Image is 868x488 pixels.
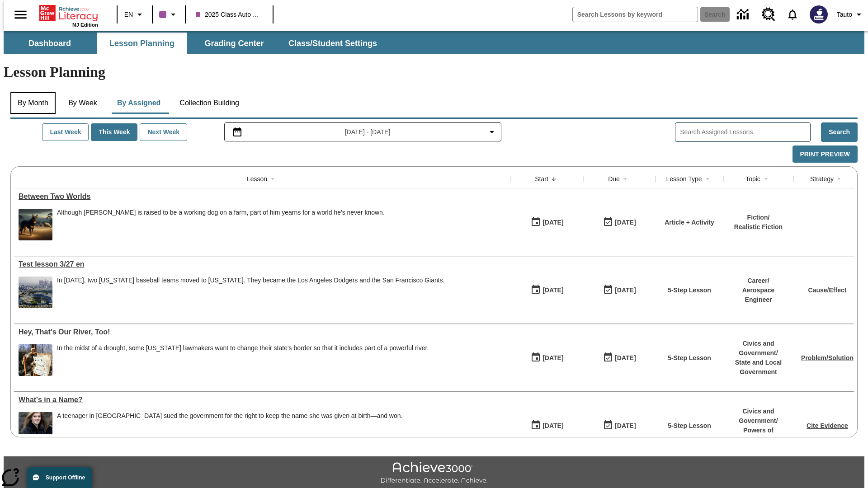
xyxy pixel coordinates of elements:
button: 08/18/25: First time the lesson was available [528,417,566,434]
div: Between Two Worlds [19,192,506,201]
div: Lesson Type [666,174,702,183]
div: Topic [745,174,760,183]
a: What's in a Name? , Lessons [19,396,506,404]
p: Aerospace Engineer [728,286,789,305]
span: In 1958, two New York baseball teams moved to California. They became the Los Angeles Dodgers and... [57,277,445,308]
button: Sort [760,174,771,184]
button: By Assigned [110,92,168,114]
h1: Lesson Planning [4,64,864,80]
div: Test lesson 3/27 en [19,260,506,268]
button: 08/20/25: Last day the lesson can be accessed [600,214,639,231]
div: Start [535,174,548,183]
div: [DATE] [615,217,636,228]
button: Open side menu [7,1,34,28]
span: Support Offline [46,474,85,481]
div: SubNavbar [4,33,385,54]
button: Last Week [42,123,89,141]
button: 08/20/25: First time the lesson was available [528,349,566,366]
button: This Week [91,123,137,141]
button: Profile/Settings [833,6,868,23]
div: Although [PERSON_NAME] is raised to be a working dog on a farm, part of him yearns for a world he... [57,209,385,216]
input: search field [573,7,698,22]
div: Due [608,174,620,183]
p: 5-Step Lesson [668,353,711,363]
button: Lesson Planning [97,33,187,54]
button: By Week [60,92,105,114]
button: Select a new avatar [804,3,833,26]
a: Cite Evidence [807,422,848,429]
div: Hey, That's Our River, Too! [19,328,506,336]
div: [DATE] [615,352,636,364]
img: Achieve3000 Differentiate Accelerate Achieve [380,462,488,485]
p: Realistic Fiction [734,222,783,232]
div: [DATE] [615,285,636,296]
button: By Month [10,92,56,114]
a: Notifications [781,3,804,26]
button: Print Preview [793,145,858,163]
button: Sort [620,174,631,184]
div: A teenager in Iceland sued the government for the right to keep the name she was given at birth—a... [57,412,402,444]
div: Home [39,3,98,28]
p: Article + Activity [665,218,714,227]
button: Grading Center [189,33,279,54]
div: Lesson [247,174,267,183]
img: Dodgers stadium. [19,277,52,308]
div: A teenager in [GEOGRAPHIC_DATA] sued the government for the right to keep the name she was given ... [57,412,402,420]
button: Dashboard [5,33,95,54]
button: Sort [702,174,713,184]
input: Search Assigned Lessons [680,126,810,139]
a: Between Two Worlds, Lessons [19,192,506,201]
button: Search [821,122,858,142]
div: Strategy [810,174,834,183]
button: Support Offline [27,467,92,488]
img: image [19,344,52,376]
button: Next Week [140,123,187,141]
span: EN [124,10,133,19]
a: Problem/Solution [801,354,854,361]
span: [DATE] - [DATE] [345,127,391,137]
span: 2025 Class Auto Grade 13 [196,10,263,19]
div: [DATE] [542,352,563,364]
p: State and Local Government [728,358,789,377]
button: Sort [267,174,278,184]
a: Resource Center, Will open in new tab [756,2,781,27]
p: Powers of Government [728,426,789,445]
div: SubNavbar [4,31,864,54]
img: Blaer Bjarkardottir smiling and posing. [19,412,52,444]
button: 08/20/25: Last day the lesson can be accessed [600,282,639,299]
a: Data Center [731,2,756,27]
button: 08/21/25: Last day the lesson can be accessed [600,349,639,366]
div: In the midst of a drought, some [US_STATE] lawmakers want to change their state's border so that ... [57,344,429,352]
div: [DATE] [542,420,563,432]
div: [DATE] [542,285,563,296]
button: Language: EN, Select a language [120,6,149,23]
img: A dog with dark fur and light tan markings looks off into the distance while sheep graze in the b... [19,209,52,240]
a: Cause/Effect [808,286,847,294]
div: [DATE] [615,420,636,432]
div: In the midst of a drought, some Georgia lawmakers want to change their state's border so that it ... [57,344,429,376]
p: 5-Step Lesson [668,286,711,295]
div: Although Chip is raised to be a working dog on a farm, part of him yearns for a world he's never ... [57,209,385,240]
img: Avatar [810,5,828,23]
svg: Collapse Date Range Filter [486,127,497,137]
p: Career / [728,276,789,286]
button: 08/20/25: First time the lesson was available [528,282,566,299]
p: 5-Step Lesson [668,421,711,431]
button: Collection Building [172,92,246,114]
button: Sort [834,174,844,184]
button: 08/19/25: Last day the lesson can be accessed [600,417,639,434]
p: Civics and Government / [728,339,789,358]
p: Fiction / [734,213,783,222]
button: Select the date range menu item [228,127,498,137]
a: Hey, That's Our River, Too!, Lessons [19,328,506,336]
a: Home [39,4,98,22]
button: Sort [548,174,559,184]
a: Test lesson 3/27 en, Lessons [19,260,506,268]
span: NJ Edition [72,22,98,28]
button: Class color is purple. Change class color [156,6,182,23]
div: [DATE] [542,217,563,228]
button: 08/20/25: First time the lesson was available [528,214,566,231]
